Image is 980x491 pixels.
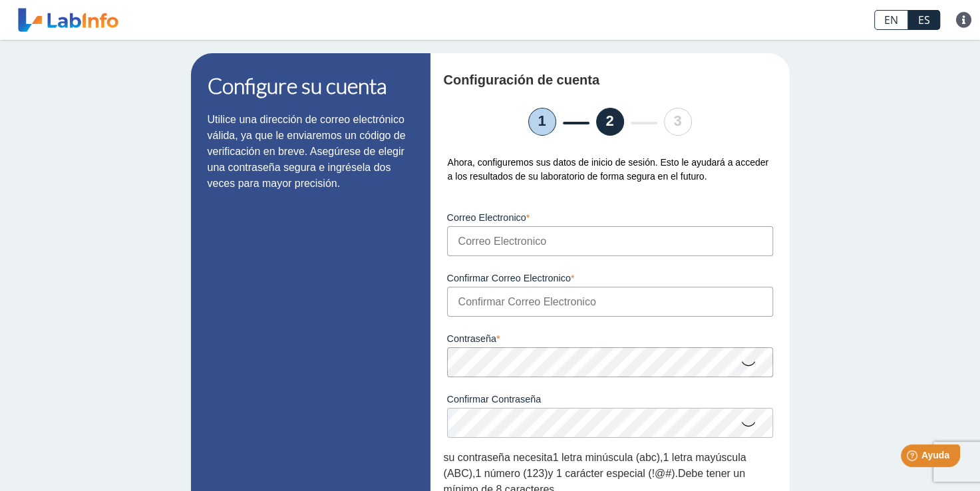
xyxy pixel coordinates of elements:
span: 1 número (123) [475,468,548,479]
a: EN [874,10,908,30]
iframe: Help widget launcher [862,439,965,476]
li: 2 [596,108,624,136]
span: su contraseña necesita [444,452,553,463]
label: Confirmar Correo Electronico [447,273,773,283]
li: 3 [664,108,692,136]
span: 1 letra minúscula (abc) [553,452,660,463]
a: ES [908,10,940,30]
p: Utilice una dirección de correo electrónico válida, ya que le enviaremos un código de verificació... [208,112,414,192]
li: 1 [528,108,556,136]
label: Confirmar Contraseña [447,394,773,405]
label: Correo Electronico [447,212,773,223]
span: y 1 carácter especial (!@#) [548,468,675,479]
div: Ahora, configuremos sus datos de inicio de sesión. Esto le ayudará a acceder a los resultados de ... [444,156,776,184]
h4: Configuración de cuenta [444,72,701,88]
input: Correo Electronico [447,226,773,256]
input: Confirmar Correo Electronico [447,287,773,317]
span: 1 letra mayúscula (ABC) [444,452,746,479]
label: Contraseña [447,333,773,344]
h1: Configure su cuenta [208,73,414,98]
